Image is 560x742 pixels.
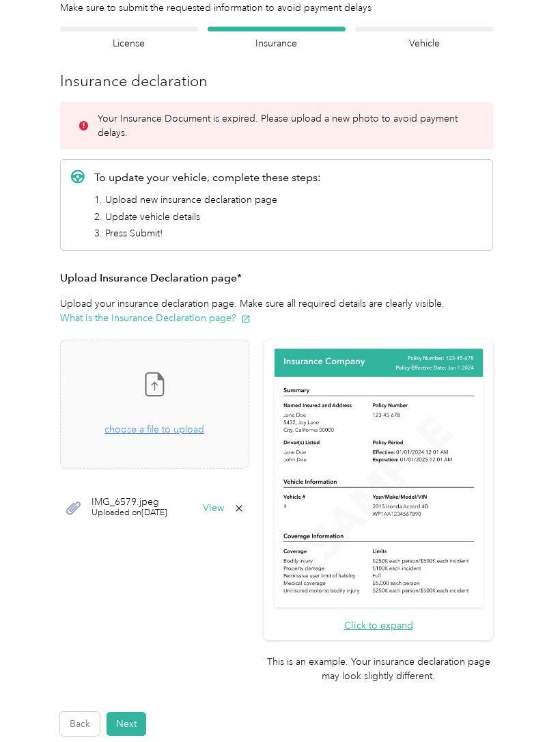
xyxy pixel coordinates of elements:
[60,297,493,325] p: Upload your insurance declaration page. Make sure all required details are clearly visible.
[94,226,321,241] li: 3. Press Submit!
[60,70,493,92] h3: Insurance declaration
[94,169,321,186] p: To update your vehicle, complete these steps:
[107,712,146,736] button: Next
[92,497,167,507] span: IMG_6579.jpeg
[60,36,198,51] h4: License
[94,193,321,207] li: 1. Upload new insurance declaration page
[271,346,486,611] img: Sample insurance declaration
[264,655,493,683] p: This is an example. Your insurance declaration page may look slightly different.
[104,424,204,435] span: choose a file to upload
[98,111,474,140] p: Your Insurance Document is expired. Please upload a new photo to avoid payment delays.
[94,210,321,224] li: 2. Update vehicle details
[60,270,493,287] h3: Upload Insurance Declaration page*
[484,665,560,742] iframe: Everlance-gr Chat Button Frame
[344,618,413,633] button: Click to expand
[203,504,224,513] button: View
[355,36,493,51] h4: Vehicle
[61,340,249,468] span: choose a file to upload
[92,507,167,519] span: Uploaded on [DATE]
[208,36,346,51] h4: Insurance
[60,311,251,325] button: What is the Insurance Declaration page?
[60,1,493,15] div: Make sure to submit the requested information to avoid payment delays
[60,712,100,736] button: Back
